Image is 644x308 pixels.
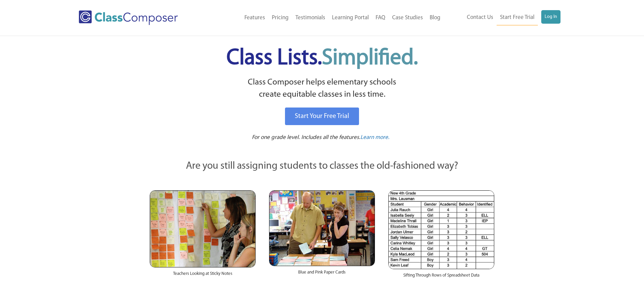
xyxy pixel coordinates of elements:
div: Sifting Through Rows of Spreadsheet Data [388,269,494,285]
a: Testimonials [292,10,329,25]
a: Blog [426,10,444,25]
a: Log In [541,10,560,24]
span: Simplified. [322,47,418,69]
span: Learn more. [360,135,389,140]
div: Teachers Looking at Sticky Notes [150,267,256,284]
p: Class Composer helps elementary schools create equitable classes in less time. [149,76,496,101]
a: Start Your Free Trial [285,108,359,125]
img: Class Composer [79,10,178,25]
span: Class Lists. [226,47,418,69]
a: Contact Us [463,10,497,25]
a: Pricing [268,10,292,25]
span: For one grade level. Includes all the features. [252,135,360,140]
div: Blue and Pink Paper Cards [269,266,375,282]
a: Start Free Trial [497,10,538,25]
nav: Header Menu [444,10,560,25]
a: Learning Portal [329,10,372,25]
p: Are you still assigning students to classes the old-fashioned way? [150,159,495,174]
img: Teachers Looking at Sticky Notes [150,190,256,267]
a: Features [241,10,268,25]
span: Start Your Free Trial [295,113,349,120]
a: FAQ [372,10,389,25]
nav: Header Menu [206,10,444,25]
a: Learn more. [360,134,389,142]
a: Case Studies [389,10,426,25]
img: Blue and Pink Paper Cards [269,190,375,266]
img: Spreadsheets [388,190,494,269]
